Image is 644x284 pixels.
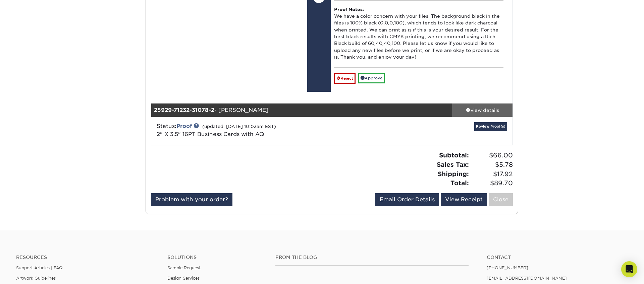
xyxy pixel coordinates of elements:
[452,103,513,117] a: view details
[154,107,214,113] strong: 25929-71232-31078-2
[439,151,469,159] strong: Subtotal:
[334,0,503,68] div: We have a color concern with your files. The background black in the files is 100% black (0,0,0,1...
[471,151,513,160] span: $66.00
[16,276,56,281] a: Artwork Guidelines
[16,265,63,270] a: Support Articles | FAQ
[489,193,513,206] a: Close
[471,160,513,169] span: $5.78
[176,123,192,129] a: Proof
[167,265,201,270] a: Sample Request
[437,161,469,168] strong: Sales Tax:
[334,73,356,84] a: Reject
[621,261,637,277] div: Open Intercom Messenger
[167,276,200,281] a: Design Services
[202,124,276,129] small: (updated: [DATE] 10:03am EST)
[438,170,469,177] strong: Shipping:
[487,276,567,281] a: [EMAIL_ADDRESS][DOMAIN_NAME]
[16,255,157,260] h4: Resources
[152,122,392,138] div: Status:
[471,179,513,188] span: $89.70
[167,255,265,260] h4: Solutions
[358,73,385,83] a: Approve
[375,193,439,206] a: Email Order Details
[151,103,452,117] div: - [PERSON_NAME]
[474,122,507,131] a: Review Proof(s)
[487,265,528,270] a: [PHONE_NUMBER]
[471,169,513,179] span: $17.92
[441,193,487,206] a: View Receipt
[334,7,364,12] strong: Proof Notes:
[452,107,513,114] div: view details
[151,193,232,206] a: Problem with your order?
[487,255,628,260] a: Contact
[275,255,469,260] h4: From the Blog
[157,131,264,137] a: 2" X 3.5" 16PT Business Cards with AQ
[450,179,469,187] strong: Total:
